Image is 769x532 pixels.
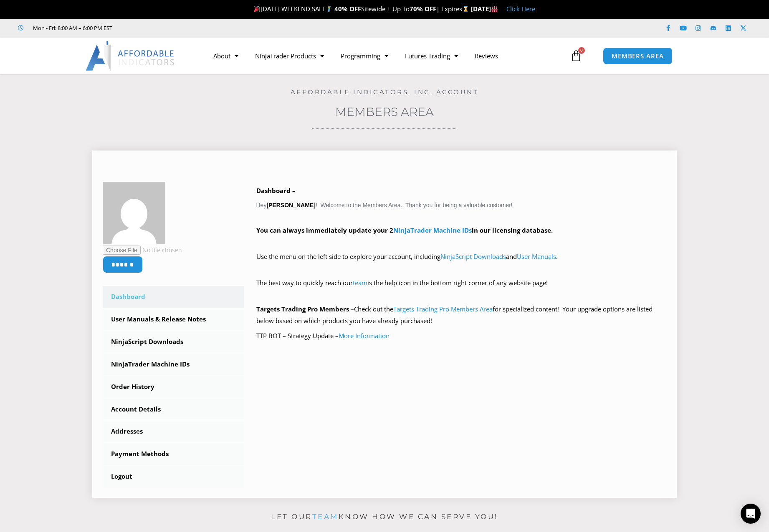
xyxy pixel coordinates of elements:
strong: You can always immediately update your 2 in our licensing database. [256,226,553,234]
nav: Menu [205,46,568,65]
a: Dashboard [103,286,244,308]
a: NinjaScript Downloads [440,252,506,261]
p: Use the menu on the left side to explore your account, including and . [256,251,667,274]
a: team [312,512,339,521]
a: Click Here [506,5,535,13]
strong: 40% OFF [334,5,361,13]
a: Payment Methods [103,443,244,465]
img: ⌛ [463,6,469,12]
b: Dashboard – [256,186,296,195]
a: MEMBERS AREA [603,48,673,65]
a: NinjaTrader Products [247,46,332,65]
a: Targets Trading Pro Members Area [393,305,493,313]
img: 06ff55a5b0eaf95e16e650e5a58f7014a0daa7be84368a156ded94ad01bb0b9f [103,182,165,244]
img: 🏭 [491,6,498,12]
a: Account Details [103,399,244,420]
strong: 70% OFF [410,5,436,13]
a: NinjaTrader Machine IDs [393,226,472,234]
a: Programming [332,46,397,65]
nav: Account pages [103,286,244,487]
a: 0 [558,44,594,68]
img: 🎉 [254,6,260,12]
p: Check out the for specialized content! Your upgrade options are listed below based on which produ... [256,304,667,327]
span: 0 [578,47,585,54]
a: Reviews [466,46,506,65]
a: About [205,46,247,65]
a: Logout [103,466,244,487]
iframe: Customer reviews powered by Trustpilot [124,24,249,32]
a: More Information [339,331,390,340]
a: Members Area [335,105,434,119]
a: Addresses [103,421,244,442]
strong: [DATE] [471,5,498,13]
span: [DATE] WEEKEND SALE Sitewide + Up To | Expires [252,5,471,13]
a: User Manuals & Release Notes [103,309,244,330]
span: MEMBERS AREA [612,53,664,59]
a: team [353,279,367,287]
p: Let our know how we can serve you! [92,510,677,524]
p: TTP BOT – Strategy Update – [256,330,667,342]
a: Affordable Indicators, Inc. Account [291,88,479,96]
a: NinjaTrader Machine IDs [103,354,244,375]
strong: [PERSON_NAME] [266,202,315,208]
p: The best way to quickly reach our is the help icon in the bottom right corner of any website page! [256,277,667,301]
strong: Targets Trading Pro Members – [256,305,354,313]
img: 🏌️‍♂️ [326,6,332,12]
span: Mon - Fri: 8:00 AM – 6:00 PM EST [31,23,112,33]
a: Order History [103,376,244,398]
div: Hey ! Welcome to the Members Area. Thank you for being a valuable customer! [256,185,667,341]
a: User Manuals [517,252,556,261]
a: Futures Trading [397,46,466,65]
a: NinjaScript Downloads [103,331,244,353]
img: LogoAI | Affordable Indicators – NinjaTrader [86,41,175,71]
div: Open Intercom Messenger [741,504,761,524]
